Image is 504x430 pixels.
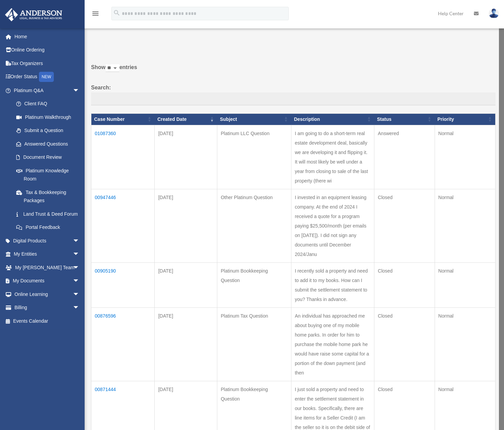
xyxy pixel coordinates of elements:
a: Platinum Knowledge Room [9,164,86,186]
a: Tax & Bookkeeping Packages [9,186,86,207]
a: Order StatusNEW [5,70,90,84]
td: I invested in an equipment leasing company. At the end of 2024 I received a quote for a program p... [291,189,374,262]
a: My Entitiesarrow_drop_down [5,248,90,261]
a: Answered Questions [9,137,83,151]
a: Document Review [9,151,86,164]
td: Platinum LLC Question [217,125,291,189]
th: Status: activate to sort column ascending [374,113,435,125]
th: Subject: activate to sort column ascending [217,113,291,125]
i: menu [91,9,100,18]
a: Platinum Q&Aarrow_drop_down [5,84,86,97]
a: Submit a Question [9,124,86,137]
th: Created Date: activate to sort column ascending [155,113,217,125]
td: [DATE] [155,125,217,189]
td: Answered [374,125,435,189]
td: Normal [435,307,495,381]
span: arrow_drop_down [73,301,86,315]
a: Portal Feedback [9,221,86,234]
select: Showentries [106,64,119,72]
a: Client FAQ [9,97,86,111]
span: arrow_drop_down [73,261,86,275]
td: Platinum Bookkeeping Question [217,262,291,307]
label: Search: [91,83,496,105]
td: 00947446 [91,189,155,262]
td: Closed [374,262,435,307]
a: menu [91,12,100,18]
td: [DATE] [155,262,217,307]
label: Show entries [91,63,496,79]
img: Anderson Advisors Platinum Portal [3,8,64,21]
a: Tax Organizers [5,57,90,70]
td: [DATE] [155,189,217,262]
input: Search: [91,92,496,105]
a: Digital Productsarrow_drop_down [5,234,90,248]
div: NEW [39,72,54,82]
span: arrow_drop_down [73,274,86,288]
th: Description: activate to sort column ascending [291,113,374,125]
a: Platinum Walkthrough [9,110,86,124]
td: Normal [435,189,495,262]
a: Land Trust & Deed Forum [9,207,86,221]
th: Priority: activate to sort column ascending [435,113,495,125]
td: 00876596 [91,307,155,381]
span: arrow_drop_down [73,248,86,261]
span: arrow_drop_down [73,287,86,301]
a: Online Learningarrow_drop_down [5,287,90,301]
a: Online Ordering [5,43,90,57]
td: Closed [374,189,435,262]
td: I recently sold a property and need to add it to my books. How can I submit the settlement statem... [291,262,374,307]
td: Normal [435,262,495,307]
img: User Pic [489,8,499,18]
td: Normal [435,125,495,189]
td: Platinum Tax Question [217,307,291,381]
td: I am going to do a short-term real estate development deal, basically we are developing it and fl... [291,125,374,189]
td: [DATE] [155,307,217,381]
td: 00905190 [91,262,155,307]
th: Case Number: activate to sort column ascending [91,113,155,125]
td: Closed [374,307,435,381]
span: arrow_drop_down [73,234,86,248]
td: 01087360 [91,125,155,189]
a: My [PERSON_NAME] Teamarrow_drop_down [5,261,90,274]
a: Events Calendar [5,314,90,328]
a: Billingarrow_drop_down [5,301,90,315]
a: My Documentsarrow_drop_down [5,274,90,288]
td: Other Platinum Question [217,189,291,262]
td: An individual has approached me about buying one of my mobile home parks. In order for him to pur... [291,307,374,381]
i: search [113,9,120,17]
span: arrow_drop_down [73,84,86,98]
a: Home [5,30,90,43]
